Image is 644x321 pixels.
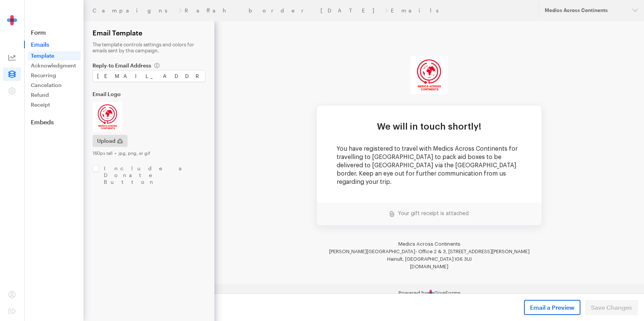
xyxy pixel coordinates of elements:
[93,135,128,147] button: Upload
[93,102,123,132] img: MAC_LOGO.png
[122,124,307,165] p: You have registered to travel with Medics Across Continents for travelling to [GEOGRAPHIC_DATA] t...
[28,61,80,70] a: Acknowledgment
[102,99,327,124] td: We will in touch shortly!
[93,91,205,97] label: Email Logo
[185,8,382,14] a: Raffah border [DATE]
[24,29,84,36] a: Form
[530,303,574,312] span: Email a Preview
[184,269,246,274] a: Powered byGiveForms
[28,71,80,80] a: Recurring
[93,29,205,37] h2: Email Template
[524,300,580,315] button: Email a Preview
[28,90,80,99] a: Refund
[24,118,84,126] a: Embeds
[93,63,205,69] label: Reply-to Email Address
[93,8,176,14] a: Campaigns
[28,81,80,90] a: Cancelation
[24,41,84,48] span: Emails
[196,243,234,248] a: [DOMAIN_NAME]
[93,150,205,156] div: 160px tall • jpg, png, or gif
[28,51,80,60] a: Template
[115,220,315,248] span: Medics Across Continents [PERSON_NAME][GEOGRAPHIC_DATA]- Office 2 & 3, [STREET_ADDRESS][PERSON_NA...
[539,3,644,18] button: Medics Across Continents
[93,41,205,53] p: The template controls settings and colors for emails sent by this campaign.
[97,136,115,145] span: Upload
[545,7,626,14] div: Medics Across Continents
[196,35,234,73] img: MAC_LOGO.png
[28,100,80,109] a: Receipt
[180,190,254,196] td: Your gift receipt is attached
